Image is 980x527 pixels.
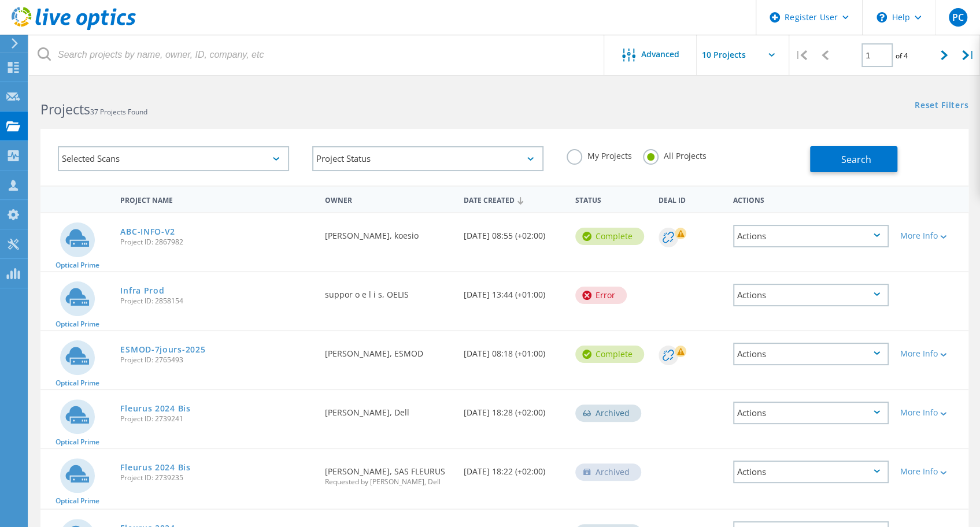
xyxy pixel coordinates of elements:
div: Status [569,188,653,210]
a: ABC-INFO-V2 [120,228,175,236]
span: Search [841,153,871,166]
div: suppor o e l i s, OELIS [319,272,458,310]
div: [DATE] 13:44 (+01:00) [458,272,569,310]
div: Archived [575,463,641,481]
div: [DATE] 08:55 (+02:00) [458,213,569,251]
div: Selected Scans [58,146,289,171]
div: Complete [575,346,644,363]
a: Infra Prod [120,287,164,295]
div: [PERSON_NAME], koesio [319,213,458,251]
div: More Info [900,467,963,476]
div: [PERSON_NAME], Dell [319,390,458,428]
span: Optical Prime [56,439,99,446]
a: Reset Filters [915,101,968,111]
div: More Info [900,232,963,240]
div: Date Created [458,188,569,210]
a: Fleurus 2024 Bis [120,404,190,413]
span: Project ID: 2739235 [120,474,313,481]
div: More Info [900,409,963,417]
div: [DATE] 18:28 (+02:00) [458,390,569,428]
b: Projects [40,100,90,118]
label: My Projects [567,149,631,160]
div: [PERSON_NAME], ESMOD [319,331,458,369]
div: [DATE] 18:22 (+02:00) [458,449,569,487]
svg: \n [877,12,887,23]
div: Project Name [114,188,319,210]
div: | [789,35,813,76]
button: Search [810,146,897,172]
span: Optical Prime [56,321,99,328]
div: Archived [575,404,641,422]
label: All Projects [643,149,706,160]
span: of 4 [896,51,908,61]
div: | [956,35,980,76]
div: More Info [900,350,963,358]
span: Project ID: 2739241 [120,415,313,422]
input: Search projects by name, owner, ID, company, etc [29,35,605,75]
span: Project ID: 2765493 [120,357,313,363]
span: Optical Prime [56,380,99,387]
div: Actions [733,225,889,247]
div: Complete [575,228,644,245]
span: Advanced [641,50,679,58]
div: [DATE] 08:18 (+01:00) [458,331,569,369]
span: Requested by [PERSON_NAME], Dell [324,478,452,485]
div: Actions [733,343,889,365]
a: Fleurus 2024 Bis [120,463,190,472]
div: Actions [733,284,889,306]
div: Actions [727,188,894,210]
a: ESMOD-7jours-2025 [120,346,205,354]
div: Owner [319,188,458,210]
span: Project ID: 2858154 [120,298,313,305]
span: Optical Prime [56,498,99,504]
span: Project ID: 2867982 [120,239,313,246]
span: 37 Projects Found [90,107,147,117]
a: Live Optics Dashboard [12,24,136,32]
div: Actions [733,402,889,424]
div: Actions [733,461,889,483]
div: [PERSON_NAME], SAS FLEURUS [319,449,458,497]
span: PC [952,13,963,22]
span: Optical Prime [56,262,99,269]
div: Error [575,287,627,304]
div: Deal Id [653,188,727,210]
div: Project Status [312,146,543,171]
